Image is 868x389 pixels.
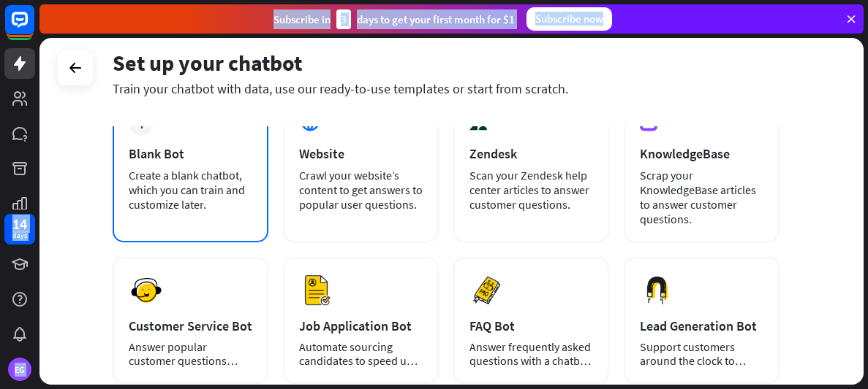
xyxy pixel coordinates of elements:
div: Answer frequently asked questions with a chatbot and save your time. [469,340,593,368]
div: Job Application Bot [299,317,423,334]
div: FAQ Bot [469,317,593,334]
div: Crawl your website’s content to get answers to popular user questions. [299,168,423,212]
div: Answer popular customer questions 24/7. [129,340,252,368]
div: Website [299,145,423,162]
div: Subscribe in days to get your first month for $1 [273,9,515,29]
div: 3 [336,9,351,29]
div: Customer Service Bot [129,317,252,334]
div: Scrap your KnowledgeBase articles to answer customer questions. [640,168,763,226]
div: Automate sourcing candidates to speed up your hiring process. [299,340,423,368]
div: Create a blank chatbot, which you can train and customize later. [129,168,252,212]
a: 14 days [4,214,35,244]
div: EG [8,358,31,381]
div: Lead Generation Bot [640,317,763,334]
div: Set up your chatbot [113,49,780,77]
div: Blank Bot [129,145,252,162]
div: 14 [12,217,27,231]
div: Train your chatbot with data, use our ready-to-use templates or start from scratch. [113,80,780,97]
div: KnowledgeBase [640,145,763,162]
div: days [12,231,27,241]
button: Open LiveChat chat widget [12,6,56,50]
div: Scan your Zendesk help center articles to answer customer questions. [469,168,593,212]
div: Support customers around the clock to boost sales. [640,340,763,368]
div: Zendesk [469,145,593,162]
div: Subscribe now [527,7,612,31]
